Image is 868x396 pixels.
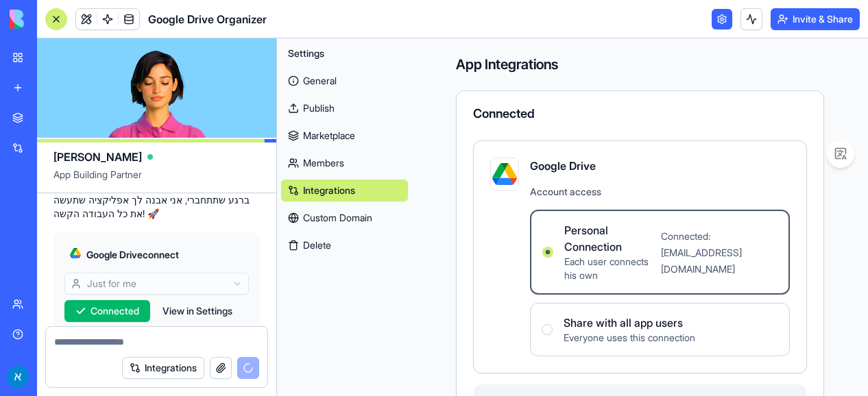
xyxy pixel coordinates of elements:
[281,97,408,119] a: Publish
[281,234,408,256] button: Delete
[281,207,408,229] a: Custom Domain
[564,331,695,345] span: Everyone uses this connection
[542,247,553,258] button: Personal ConnectionEach user connects his ownConnected:[EMAIL_ADDRESS][DOMAIN_NAME]
[10,10,95,29] img: logo
[64,300,150,322] button: Connected
[473,108,807,120] div: Connected
[156,300,239,322] button: View in Settings
[281,70,408,92] a: General
[122,357,204,379] button: Integrations
[281,42,408,64] button: Settings
[281,125,408,147] a: Marketplace
[148,11,267,27] span: Google Drive Organizer
[53,168,260,193] span: App Building Partner
[53,149,142,165] span: [PERSON_NAME]
[492,162,517,186] img: googledrive
[53,193,260,221] p: ברגע שתתחברי, אני אבנה לך אפליקציה שתעשה את כל העבודה הקשה! 🚀
[281,152,408,174] a: Members
[86,248,179,262] span: Google Drive connect
[7,366,29,388] img: ACg8ocLwfop-f9Hw_eWiCyC3DvI-LUM8cI31YkCUEE4cMVcRaraNGA=s96-c
[542,324,553,335] button: Share with all app usersEveryone uses this connection
[564,222,650,255] span: Personal Connection
[456,55,824,74] h4: App Integrations
[771,8,860,30] button: Invite & Share
[281,180,408,201] a: Integrations
[288,47,324,60] span: Settings
[70,248,81,259] img: googledrive
[661,230,742,275] span: Connected: [EMAIL_ADDRESS][DOMAIN_NAME]
[530,185,790,199] span: Account access
[530,158,790,174] span: Google Drive
[564,314,695,331] span: Share with all app users
[91,304,139,318] span: Connected
[564,255,650,282] span: Each user connects his own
